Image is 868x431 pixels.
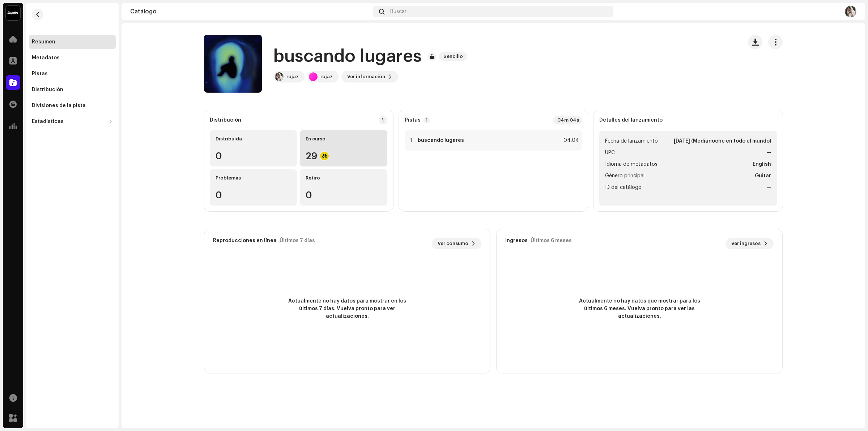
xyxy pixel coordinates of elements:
[605,183,642,192] span: ID del catálogo
[275,72,284,81] img: c2844811-e501-4036-b345-56be650a495d
[845,6,856,17] img: 6d691742-94c2-418a-a6e6-df06c212a6d5
[531,238,572,244] div: Últimos 6 meses
[731,236,761,251] span: Ver ingresos
[574,297,705,320] span: Actualmente no hay datos que mostrar para los últimos 6 meses. Vuelva pronto para ver las actuali...
[32,119,64,124] div: Estadísticas
[753,160,771,169] strong: English
[341,71,398,83] button: Ver información
[32,71,48,77] div: Pistas
[216,175,291,181] div: Problemas
[418,138,464,143] strong: buscando lugares
[29,67,116,81] re-m-nav-item: Pistas
[210,117,241,123] div: Distribución
[282,297,412,320] span: Actualmente no hay datos para mostrar en los últimos 7 días. Vuelva pronto para ver actualizaciones.
[320,74,333,80] div: rojaz
[605,160,658,169] span: Idioma de metadatos
[726,238,774,249] button: Ver ingresos
[29,114,116,129] re-m-nav-dropdown: Estadísticas
[432,238,481,249] button: Ver consumo
[605,172,644,180] span: Género principal
[216,136,291,142] div: Distribuída
[347,69,385,84] span: Ver información
[424,117,430,123] p-badge: 1
[755,172,771,180] strong: Guitar
[29,51,116,65] re-m-nav-item: Metadatos
[32,103,86,109] div: Divisiones de la pista
[213,238,277,244] div: Reproducciones en línea
[306,136,381,142] div: En curso
[29,83,116,97] re-m-nav-item: Distribución
[605,148,615,157] span: UPC
[286,74,299,80] div: rojaz
[439,52,467,61] span: Sencillo
[605,137,658,145] span: Fecha de lanzamiento
[280,238,315,244] div: Últimos 7 días
[32,39,55,45] div: Resumen
[6,6,20,20] img: 10370c6a-d0e2-4592-b8a2-38f444b0ca44
[306,175,381,181] div: Retiro
[29,98,116,113] re-m-nav-item: Divisiones de la pista
[32,55,60,61] div: Metadatos
[563,136,579,145] div: 04:04
[599,117,663,123] strong: Detalles del lanzamiento
[553,116,582,124] div: 04m 04s
[390,9,407,14] span: Buscar
[130,9,370,14] div: Catálogo
[438,236,468,251] span: Ver consumo
[29,35,116,49] re-m-nav-item: Resumen
[32,87,63,93] div: Distribución
[505,238,528,244] div: Ingresos
[674,137,771,145] strong: [DATE] (Medianoche en todo el mundo)
[273,45,422,68] h1: buscando lugares
[766,183,771,192] strong: —
[405,117,421,123] strong: Pistas
[766,148,771,157] strong: —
